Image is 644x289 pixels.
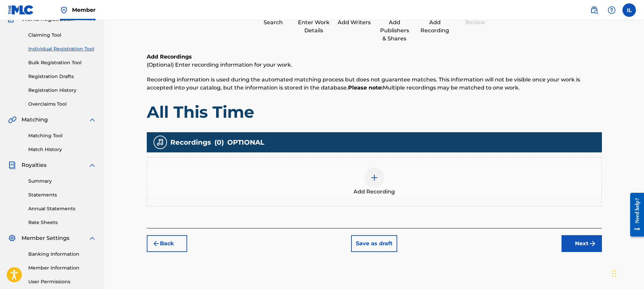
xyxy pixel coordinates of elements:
a: Banking Information [28,251,96,258]
button: Next [562,235,602,252]
span: Recordings [170,137,211,147]
img: expand [88,234,96,242]
div: Review [459,19,492,27]
img: f7272a7cc735f4ea7f67.svg [588,240,597,248]
a: Overclaims Tool [28,101,96,108]
span: Member Settings [22,234,69,242]
button: Back [147,235,187,252]
a: Registration History [28,87,96,94]
img: MLC Logo [8,5,34,15]
div: Add Publishers & Shares [378,19,411,43]
img: Royalties [8,161,16,169]
iframe: Chat Widget [610,257,644,289]
a: Member Information [28,264,96,272]
img: help [608,6,616,14]
div: Help [605,3,618,17]
img: 7ee5dd4eb1f8a8e3ef2f.svg [152,240,160,248]
a: Registration Drafts [28,73,96,80]
button: Save as draft [351,235,397,252]
span: Recording information is used during the automated matching process but does not guarantee matche... [147,76,580,91]
img: Matching [8,116,16,124]
a: Statements [28,191,96,198]
span: (Optional) Enter recording information for your work. [147,62,292,68]
img: search [590,6,598,14]
a: Public Search [587,3,601,17]
div: Search [257,19,290,27]
div: Drag [612,263,616,284]
span: Royalties [22,161,46,169]
div: Add Recording [418,19,452,35]
img: add [370,174,378,182]
img: expand [88,161,96,169]
img: expand [88,116,96,124]
strong: Please note: [348,84,383,91]
img: Top Rightsholder [60,6,68,14]
iframe: Resource Center [625,188,644,242]
span: ( 0 ) [214,137,224,147]
a: User Permissions [28,278,96,285]
img: recording [156,138,164,146]
a: Matching Tool [28,132,96,139]
img: Member Settings [8,234,16,242]
div: User Menu [622,3,636,17]
div: Enter Work Details [297,19,331,35]
span: Add Recording [353,188,395,196]
a: Match History [28,146,96,153]
a: Summary [28,178,96,185]
a: Individual Registration Tool [28,45,96,52]
span: Member [72,6,96,14]
span: Matching [22,116,48,124]
a: Rate Sheets [28,219,96,226]
a: Bulk Registration Tool [28,59,96,66]
a: Claiming Tool [28,32,96,39]
a: Annual Statements [28,205,96,212]
div: Add Writers [337,19,371,27]
span: OPTIONAL [227,137,264,147]
h6: Add Recordings [147,53,602,61]
h1: All This Time [147,102,602,122]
